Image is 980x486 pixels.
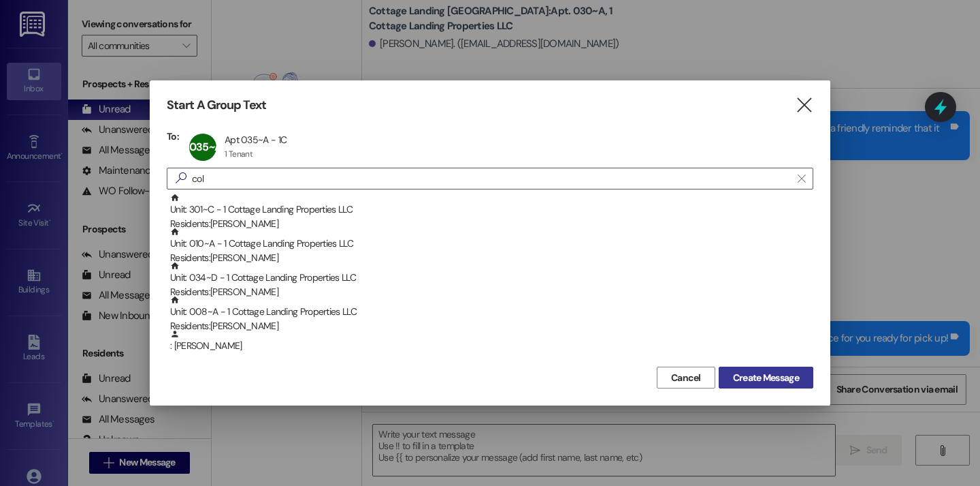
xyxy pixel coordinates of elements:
[657,367,715,389] button: Cancel
[192,169,791,188] input: Search for any contact or apartment
[170,171,192,185] i: 
[798,173,805,184] i: 
[795,98,813,112] i: 
[170,319,813,333] div: Residents: [PERSON_NAME]
[167,130,179,142] h3: To:
[170,329,813,353] div: : [PERSON_NAME]
[170,285,813,299] div: Residents: [PERSON_NAME]
[791,168,813,189] button: Clear text
[733,371,799,385] span: Create Message
[167,295,813,329] div: Unit: 008~A - 1 Cottage Landing Properties LLCResidents:[PERSON_NAME]
[170,261,813,300] div: Unit: 034~D - 1 Cottage Landing Properties LLC
[170,193,813,232] div: Unit: 301~C - 1 Cottage Landing Properties LLC
[225,134,287,146] div: Apt 035~A - 1C
[167,193,813,227] div: Unit: 301~C - 1 Cottage Landing Properties LLCResidents:[PERSON_NAME]
[170,217,813,231] div: Residents: [PERSON_NAME]
[170,295,813,334] div: Unit: 008~A - 1 Cottage Landing Properties LLC
[167,227,813,261] div: Unit: 010~A - 1 Cottage Landing Properties LLCResidents:[PERSON_NAME]
[719,367,813,389] button: Create Message
[167,261,813,295] div: Unit: 034~D - 1 Cottage Landing Properties LLCResidents:[PERSON_NAME]
[671,371,701,385] span: Cancel
[225,149,252,160] div: 1 Tenant
[170,227,813,266] div: Unit: 010~A - 1 Cottage Landing Properties LLC
[170,251,813,265] div: Residents: [PERSON_NAME]
[167,329,813,363] div: : [PERSON_NAME]
[189,140,221,154] span: 035~A
[167,97,266,113] h3: Start A Group Text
